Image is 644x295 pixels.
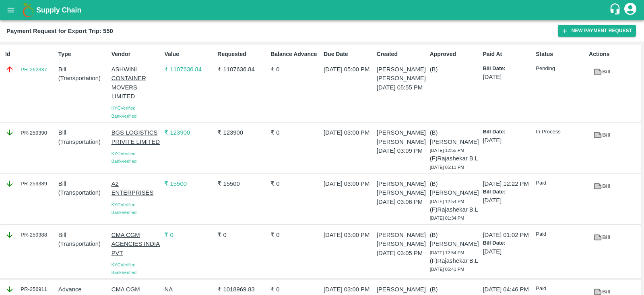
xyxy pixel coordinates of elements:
[483,136,533,145] p: [DATE]
[164,231,214,239] p: ₹ 0
[536,179,586,187] p: Paid
[430,205,480,214] p: (F) Rajashekar B.L
[589,50,639,58] p: Actions
[430,148,464,153] span: [DATE] 12:55 PM
[58,188,108,197] p: ( Transportation )
[111,128,161,146] p: BGS LOGISTICS PRIVITE LIMITED
[21,66,47,74] a: PR-262337
[536,65,586,73] p: Pending
[483,231,533,239] p: [DATE] 01:02 PM
[5,50,55,58] p: Id
[377,128,427,146] p: [PERSON_NAME] [PERSON_NAME]
[377,50,427,58] p: Created
[377,231,427,249] p: [PERSON_NAME] [PERSON_NAME]
[111,270,136,275] span: Bank Verified
[324,231,374,239] p: [DATE] 03:00 PM
[6,28,113,34] b: Payment Request for Export Trip: 550
[20,2,36,18] img: logo
[58,50,108,58] p: Type
[164,128,214,137] p: ₹ 123900
[536,231,586,238] p: Paid
[111,151,136,156] span: KYC Verified
[111,179,161,197] p: A2 ENTERPRISES
[430,50,480,58] p: Approved
[623,2,638,19] div: account of current user
[2,1,20,19] button: open drawer
[558,25,636,37] button: New Payment Request
[111,202,136,207] span: KYC Verified
[324,179,374,188] p: [DATE] 03:00 PM
[430,256,480,265] p: (F) Rajashekar B.L
[430,179,480,197] p: (B) [PERSON_NAME]
[324,128,374,137] p: [DATE] 03:00 PM
[58,74,108,83] p: ( Transportation )
[217,231,267,239] p: ₹ 0
[430,250,464,255] span: [DATE] 12:54 PM
[217,285,267,294] p: ₹ 1018969.83
[58,285,108,294] p: Advance
[5,179,55,188] div: PR-259389
[270,128,320,137] p: ₹ 0
[589,128,615,142] a: Bill
[270,65,320,74] p: ₹ 0
[36,6,81,14] b: Supply Chain
[58,128,108,137] p: Bill
[609,3,623,17] div: customer-support
[270,231,320,239] p: ₹ 0
[324,285,374,294] p: [DATE] 03:00 PM
[58,231,108,239] p: Bill
[483,247,533,256] p: [DATE]
[324,50,374,58] p: Due Date
[58,179,108,188] p: Bill
[483,65,533,73] p: Bill Date:
[217,50,267,58] p: Requested
[483,239,533,247] p: Bill Date:
[483,50,533,58] p: Paid At
[483,188,533,196] p: Bill Date:
[111,159,136,164] span: Bank Verified
[589,179,615,193] a: Bill
[483,285,533,294] p: [DATE] 04:46 PM
[164,179,214,188] p: ₹ 15500
[217,128,267,137] p: ₹ 123900
[430,165,464,170] span: [DATE] 05:11 PM
[270,285,320,294] p: ₹ 0
[430,216,464,220] span: [DATE] 01:34 PM
[589,65,615,79] a: Bill
[377,83,427,92] p: [DATE] 05:55 PM
[483,73,533,81] p: [DATE]
[111,231,161,258] p: CMA CGM AGENCIES INDIA PVT
[111,210,136,215] span: Bank Verified
[217,179,267,188] p: ₹ 15500
[5,128,55,137] div: PR-259390
[377,249,427,258] p: [DATE] 03:05 PM
[270,50,320,58] p: Balance Advance
[164,50,214,58] p: Value
[430,231,480,249] p: (B) [PERSON_NAME]
[217,65,267,74] p: ₹ 1107636.84
[164,285,214,294] p: NA
[589,231,615,245] a: Bill
[164,65,214,74] p: ₹ 1107636.84
[430,267,464,272] span: [DATE] 05:41 PM
[58,239,108,248] p: ( Transportation )
[430,65,480,74] p: (B)
[270,179,320,188] p: ₹ 0
[430,154,480,163] p: (F) Rajashekar B.L
[377,65,427,83] p: [PERSON_NAME] [PERSON_NAME]
[536,128,586,136] p: In Process
[430,199,464,204] span: [DATE] 12:54 PM
[111,114,136,118] span: Bank Verified
[5,285,55,294] div: PR-256911
[111,50,161,58] p: Vendor
[111,65,161,101] p: ASHWINI CONTAINER MOVERS LIMITED
[5,231,55,239] div: PR-259388
[111,106,136,110] span: KYC Verified
[430,128,480,146] p: (B) [PERSON_NAME]
[483,128,533,136] p: Bill Date:
[536,285,586,293] p: Paid
[377,146,427,155] p: [DATE] 03:09 PM
[536,50,586,58] p: Status
[377,179,427,197] p: [PERSON_NAME] [PERSON_NAME]
[58,65,108,74] p: Bill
